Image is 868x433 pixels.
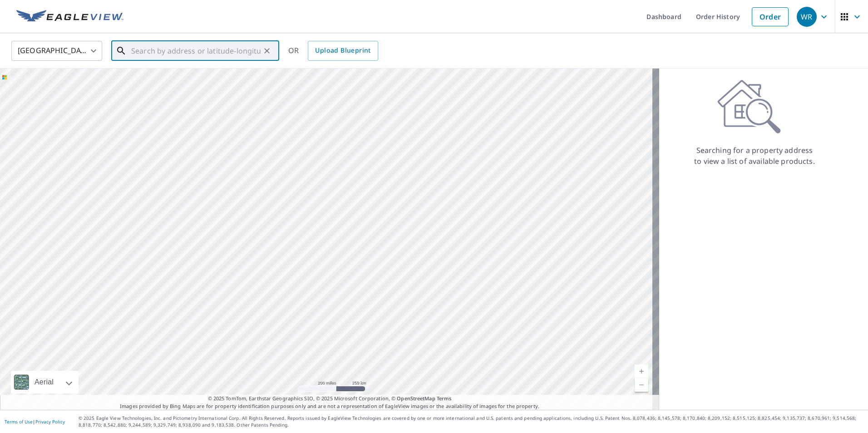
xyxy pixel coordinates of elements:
[16,10,123,24] img: EV Logo
[79,415,863,428] p: © 2025 Eagle View Technologies, Inc. and Pictometry International Corp. All Rights Reserved. Repo...
[694,145,815,167] p: Searching for a property address to view a list of available products.
[752,7,789,26] a: Order
[288,41,378,61] div: OR
[308,41,378,61] a: Upload Blueprint
[208,395,452,403] span: © 2025 TomTom, Earthstar Geographics SIO, © 2025 Microsoft Corporation, ©
[397,395,435,402] a: OpenStreetMap
[11,38,102,64] div: [GEOGRAPHIC_DATA]
[635,364,648,378] a: Current Level 5, Zoom In
[131,38,261,64] input: Search by address or latitude-longitude
[261,44,273,57] button: Clear
[35,418,65,425] a: Privacy Policy
[797,7,817,27] div: WR
[437,395,452,402] a: Terms
[5,418,33,425] a: Terms of Use
[32,371,56,394] div: Aerial
[635,378,648,392] a: Current Level 5, Zoom Out
[5,419,65,424] p: |
[315,45,370,56] span: Upload Blueprint
[11,371,79,394] div: Aerial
